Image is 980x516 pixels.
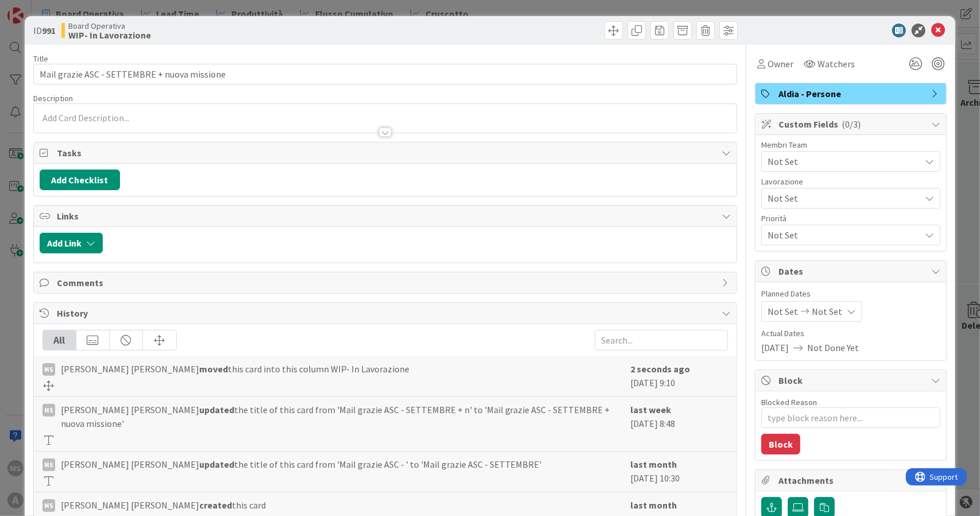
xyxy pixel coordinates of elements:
[24,2,52,16] span: Support
[630,403,728,445] div: [DATE] 8:48
[33,93,73,103] span: Description
[807,341,859,355] span: Not Done Yet
[630,363,690,375] b: 2 seconds ago
[68,30,151,40] b: WIP- In Lavorazione
[761,288,940,300] span: Planned Dates
[818,57,855,71] span: Watchers
[33,53,48,64] label: Title
[595,330,728,351] input: Search...
[778,264,925,278] span: Dates
[42,363,55,376] div: MS
[630,499,677,511] b: last month
[630,459,677,470] b: last month
[768,228,920,242] span: Not Set
[199,404,234,415] b: updated
[768,57,793,71] span: Owner
[199,459,234,470] b: updated
[778,473,925,487] span: Attachments
[768,190,915,206] span: Not Set
[57,146,716,160] span: Tasks
[42,459,55,471] div: MS
[761,214,940,222] div: Priorità
[630,457,728,486] div: [DATE] 10:30
[42,404,55,417] div: MS
[761,341,789,355] span: [DATE]
[42,25,56,36] b: 991
[57,209,716,223] span: Links
[761,397,817,407] label: Blocked Reason
[768,305,798,318] span: Not Set
[61,498,266,512] span: [PERSON_NAME] [PERSON_NAME] this card
[40,233,103,253] button: Add Link
[761,141,940,149] div: Membri Team
[199,363,228,375] b: moved
[33,24,56,37] span: ID
[761,178,940,186] div: Lavorazione
[57,306,716,320] span: History
[778,87,925,101] span: Aldia - Persone
[40,170,120,190] button: Add Checklist
[761,434,800,455] button: Block
[812,305,842,318] span: Not Set
[57,276,716,290] span: Comments
[43,330,76,350] div: All
[61,457,542,471] span: [PERSON_NAME] [PERSON_NAME] the title of this card from 'Mail grazie ASC - ' to 'Mail grazie ASC ...
[42,499,55,512] div: MS
[68,21,151,30] span: Board Operativa
[842,118,861,130] span: ( 0/3 )
[61,403,625,430] span: [PERSON_NAME] [PERSON_NAME] the title of this card from 'Mail grazie ASC - SETTEMBRE + n' to 'Mai...
[761,328,940,340] span: Actual Dates
[630,362,728,391] div: [DATE] 9:10
[199,499,232,511] b: created
[630,404,671,415] b: last week
[33,64,738,84] input: type card name here...
[778,373,925,387] span: Block
[768,155,920,168] span: Not Set
[61,362,409,376] span: [PERSON_NAME] [PERSON_NAME] this card into this column WIP- In Lavorazione
[778,117,925,131] span: Custom Fields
